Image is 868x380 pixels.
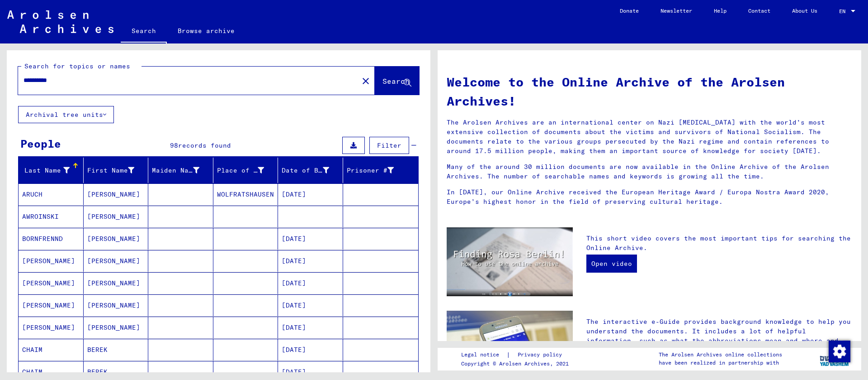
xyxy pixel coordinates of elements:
a: Open video [586,255,637,273]
div: First Name [87,166,135,175]
mat-header-cell: Date of Birth [278,158,343,183]
mat-cell: [PERSON_NAME] [84,272,149,294]
a: Search [121,20,167,43]
img: video.jpg [447,227,573,296]
div: Place of Birth [217,163,278,178]
mat-header-cell: Place of Birth [213,158,278,183]
h1: Welcome to the Online Archive of the Arolsen Archives! [447,72,852,111]
p: This short video covers the most important tips for searching the Online Archive. [586,234,852,253]
mat-cell: [DATE] [278,317,343,338]
p: The Arolsen Archives are an international center on Nazi [MEDICAL_DATA] with the world’s most ext... [447,118,852,156]
div: Last Name [22,163,83,178]
p: In [DATE], our Online Archive received the European Heritage Award / Europa Nostra Award 2020, Eu... [447,188,852,207]
img: yv_logo.png [818,347,852,370]
p: Copyright © Arolsen Archives, 2021 [461,360,573,368]
mat-header-cell: Last Name [19,158,84,183]
mat-cell: [PERSON_NAME] [84,206,149,227]
div: Maiden Name [152,166,199,175]
mat-cell: [DATE] [278,250,343,272]
a: Privacy policy [510,350,573,360]
mat-cell: [PERSON_NAME] [19,250,84,272]
div: Date of Birth [282,166,329,175]
img: Zustimmung ändern [829,341,850,362]
mat-label: Search for topics or names [24,62,130,70]
span: Search [382,77,410,86]
div: People [20,135,61,152]
div: Date of Birth [282,163,343,178]
span: Filter [377,141,401,149]
span: 98 [170,141,178,149]
button: Archival tree units [18,106,114,123]
p: have been realized in partnership with [659,359,782,367]
mat-cell: WOLFRATSHAUSEN [213,183,278,205]
div: Place of Birth [217,166,264,175]
mat-cell: [PERSON_NAME] [19,272,84,294]
mat-cell: [PERSON_NAME] [84,250,149,272]
mat-cell: [PERSON_NAME] [84,228,149,250]
mat-cell: AWROINSKI [19,206,84,227]
button: Filter [369,137,409,154]
mat-cell: [DATE] [278,294,343,316]
div: Prisoner # [347,166,394,175]
mat-cell: BEREK [84,339,149,361]
p: The interactive e-Guide provides background knowledge to help you understand the documents. It in... [586,317,852,355]
div: Maiden Name [152,163,213,178]
p: Many of the around 30 million documents are now available in the Online Archive of the Arolsen Ar... [447,162,852,181]
mat-header-cell: Prisoner # [343,158,419,183]
mat-cell: [DATE] [278,228,343,250]
mat-cell: BORNFRENND [19,228,84,250]
mat-cell: [PERSON_NAME] [19,294,84,316]
a: Legal notice [461,350,506,360]
mat-icon: close [360,76,371,87]
img: Arolsen_neg.svg [7,10,113,33]
span: records found [178,141,231,149]
mat-cell: ARUCH [19,183,84,205]
div: First Name [87,163,148,178]
button: Clear [357,72,375,90]
mat-cell: [PERSON_NAME] [84,294,149,316]
mat-cell: [DATE] [278,183,343,205]
mat-cell: [DATE] [278,339,343,361]
mat-cell: [PERSON_NAME] [84,317,149,338]
mat-cell: [PERSON_NAME] [84,183,149,205]
div: Prisoner # [347,163,408,178]
mat-cell: [PERSON_NAME] [19,317,84,338]
mat-select-trigger: EN [839,8,845,14]
p: The Arolsen Archives online collections [659,351,782,359]
div: Last Name [22,166,70,175]
mat-cell: CHAIM [19,339,84,361]
mat-header-cell: First Name [84,158,149,183]
div: Zustimmung ändern [828,340,850,362]
div: | [461,350,573,360]
a: Browse archive [167,20,245,42]
mat-cell: [DATE] [278,272,343,294]
mat-header-cell: Maiden Name [148,158,213,183]
button: Search [375,67,419,95]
